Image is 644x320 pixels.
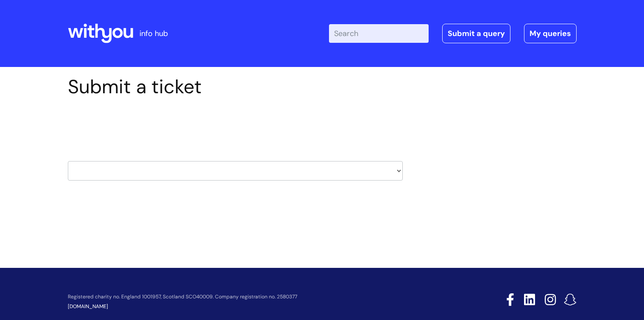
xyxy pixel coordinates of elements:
[442,24,510,43] a: Submit a query
[329,24,429,43] input: Search
[139,27,168,40] p: info hub
[524,24,577,43] a: My queries
[68,75,403,98] h1: Submit a ticket
[68,118,403,134] h2: Select issue type
[68,303,108,310] a: [DOMAIN_NAME]
[68,294,446,300] p: Registered charity no. England 1001957, Scotland SCO40009. Company registration no. 2580377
